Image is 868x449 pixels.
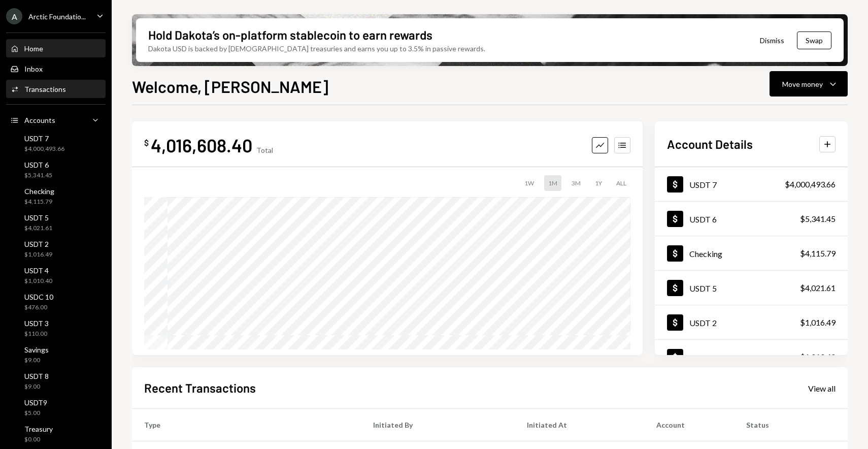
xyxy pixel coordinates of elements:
[24,198,54,206] div: $4,115.79
[144,379,256,396] h2: Recent Transactions
[6,59,106,78] a: Inbox
[6,290,106,314] a: USDC 10$476.00
[689,214,717,224] div: USDT 6
[785,178,836,190] div: $4,000,493.66
[747,28,797,52] button: Dismiss
[520,175,538,191] div: 1W
[655,202,848,236] a: USDT 6$5,341.45
[256,146,273,154] div: Total
[567,175,585,191] div: 3M
[24,224,52,233] div: $4,021.61
[6,422,106,446] a: Treasury$0.00
[24,44,43,53] div: Home
[6,395,106,420] a: USDT9$5.00
[808,383,836,394] div: View all
[24,425,53,433] div: Treasury
[655,340,848,374] a: USDT 4$1,010.40
[782,79,823,89] div: Move money
[797,31,831,49] button: Swap
[24,398,47,407] div: USDT9
[655,236,848,270] a: Checking$4,115.79
[800,316,836,329] div: $1,016.49
[6,8,22,24] div: A
[24,145,64,153] div: $4,000,493.66
[770,71,848,97] button: Move money
[6,316,106,340] a: USDT 3$110.00
[800,213,836,225] div: $5,341.45
[24,65,43,73] div: Inbox
[6,80,106,98] a: Transactions
[24,409,47,418] div: $5.00
[6,157,106,182] a: USDT 6$5,341.45
[734,409,848,441] th: Status
[148,26,432,43] div: Hold Dakota’s on-platform stablecoin to earn rewards
[655,167,848,201] a: USDT 7$4,000,493.66
[689,318,717,328] div: USDT 2
[689,249,722,259] div: Checking
[6,237,106,261] a: USDT 2$1,016.49
[655,271,848,305] a: USDT 5$4,021.61
[148,43,485,54] div: Dakota USD is backed by [DEMOGRAPHIC_DATA] treasuries and earns you up to 3.5% in passive rewards.
[689,180,717,189] div: USDT 7
[655,305,848,339] a: USDT 2$1,016.49
[24,356,49,365] div: $9.00
[6,131,106,155] a: USDT 7$4,000,493.66
[144,138,149,148] div: $
[24,382,49,391] div: $9.00
[24,134,64,143] div: USDT 7
[6,210,106,235] a: USDT 5$4,021.61
[800,282,836,294] div: $4,021.61
[24,293,53,301] div: USDC 10
[24,303,53,312] div: $476.00
[151,134,252,156] div: 4,016,608.40
[689,283,717,293] div: USDT 5
[28,12,86,21] div: Arctic Foundatio...
[6,369,106,393] a: USDT 8$9.00
[24,266,52,275] div: USDT 4
[24,345,49,354] div: Savings
[544,175,561,191] div: 1M
[24,161,52,169] div: USDT 6
[644,409,734,441] th: Account
[6,342,106,367] a: Savings$9.00
[689,352,717,362] div: USDT 4
[24,372,49,380] div: USDT 8
[591,175,606,191] div: 1Y
[800,247,836,260] div: $4,115.79
[515,409,644,441] th: Initiated At
[6,111,106,129] a: Accounts
[24,330,49,338] div: $110.00
[24,116,55,124] div: Accounts
[24,277,52,285] div: $1,010.40
[361,409,514,441] th: Initiated By
[24,240,52,248] div: USDT 2
[6,184,106,208] a: Checking$4,115.79
[612,175,630,191] div: ALL
[808,382,836,394] a: View all
[6,39,106,57] a: Home
[24,85,66,93] div: Transactions
[132,409,361,441] th: Type
[24,250,52,259] div: $1,016.49
[24,319,49,328] div: USDT 3
[6,263,106,287] a: USDT 4$1,010.40
[667,136,753,152] h2: Account Details
[24,213,52,222] div: USDT 5
[24,187,54,196] div: Checking
[800,351,836,363] div: $1,010.40
[24,435,53,444] div: $0.00
[132,76,328,97] h1: Welcome, [PERSON_NAME]
[24,171,52,180] div: $5,341.45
